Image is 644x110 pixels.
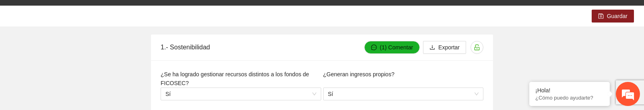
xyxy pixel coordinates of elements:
[132,4,151,23] div: Minimizar ventana de chat en vivo
[364,41,420,54] button: message(1) Comentar
[42,41,135,51] div: Chatee con nosotros ahora
[161,71,309,86] span: ¿Se ha logrado gestionar recursos distintos a los fondos de FICOSEC?
[535,87,604,94] div: ¡Hola!
[598,13,604,20] span: save
[161,44,214,51] span: 1.- Sostenibilidad
[607,12,627,20] span: Guardar
[471,44,483,51] span: unlock
[328,88,479,100] span: Sí
[429,45,435,51] span: download
[471,41,483,54] button: unlock
[165,88,316,100] span: Sí
[535,95,604,101] p: ¿Cómo puedo ayudarte?
[323,71,398,77] span: ¿Generan ingresos propios?
[438,43,460,52] span: Exportar
[371,45,377,51] span: message
[380,43,413,52] span: (1) Comentar
[423,41,466,54] button: downloadExportar
[592,10,634,22] button: saveGuardar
